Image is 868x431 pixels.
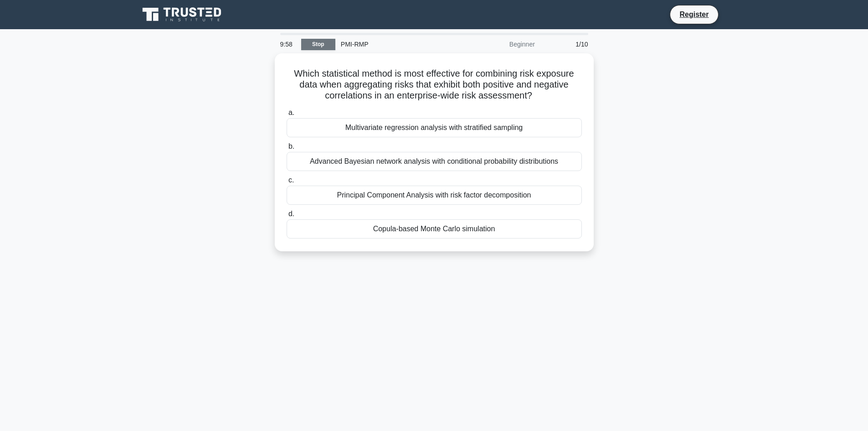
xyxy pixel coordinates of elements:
div: PMI-RMP [335,35,461,53]
span: b. [288,142,294,150]
span: d. [288,210,294,218]
div: 1/10 [540,35,594,53]
div: Beginner [461,35,540,53]
div: Advanced Bayesian network analysis with conditional probability distributions [287,152,582,171]
a: Stop [301,39,335,50]
div: Multivariate regression analysis with stratified sampling [287,118,582,137]
div: 9:58 [275,35,301,53]
span: c. [288,176,294,184]
a: Register [674,9,714,20]
h5: Which statistical method is most effective for combining risk exposure data when aggregating risk... [286,68,583,102]
div: Principal Component Analysis with risk factor decomposition [287,186,582,205]
div: Copula-based Monte Carlo simulation [287,219,582,239]
span: a. [288,109,294,116]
